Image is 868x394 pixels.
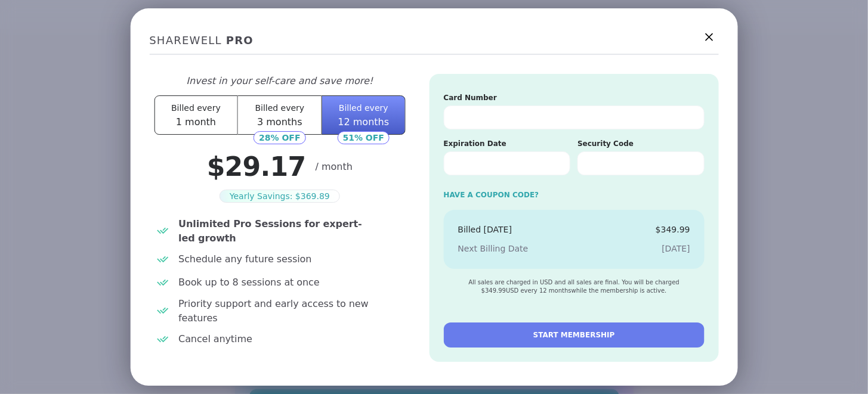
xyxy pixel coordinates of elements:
[254,131,305,144] div: 28 % OFF
[454,159,561,169] iframe: Secure expiration date input frame
[577,139,705,149] h5: Security Code
[588,159,694,169] iframe: Secure CVC input frame
[220,190,340,203] div: Yearly Savings: $ 369.89
[656,224,690,236] div: $ 349.99
[444,190,705,200] div: Have a Coupon code?
[458,224,512,236] div: Billed [DATE]
[338,116,389,128] span: 12 months
[154,95,237,135] button: Billed every1 month
[178,217,405,246] span: Unlimited Pro Sessions for expert-led growth
[171,103,221,113] span: Billed every
[178,275,405,290] span: Book up to 8 sessions at once
[662,243,690,255] div: [DATE]
[533,330,615,340] span: START MEMBERSHIP
[444,139,571,149] h5: Expiration Date
[455,278,693,295] div: All sales are charged in USD and all sales are final. You will be charged $ 349.99 USD every 12 m...
[339,103,388,113] span: Billed every
[176,116,216,128] span: 1 month
[257,116,302,128] span: 3 months
[255,103,304,113] span: Billed every
[316,160,353,174] span: / month
[454,113,694,123] iframe: Secure card number input frame
[322,95,405,135] button: Billed every12 months
[238,95,322,135] button: Billed every3 months
[178,252,405,266] span: Schedule any future session
[183,74,376,88] p: Invest in your self-care and save more!
[444,93,705,103] h5: Card Number
[444,322,705,348] button: START MEMBERSHIP
[207,149,306,185] h4: $ 29.17
[178,332,405,346] span: Cancel anytime
[226,34,254,46] span: Pro
[178,297,405,325] span: Priority support and early access to new features
[338,131,390,144] div: 51 % OFF
[458,243,529,255] div: Next Billing Date
[149,27,719,55] h2: SHAREWELL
